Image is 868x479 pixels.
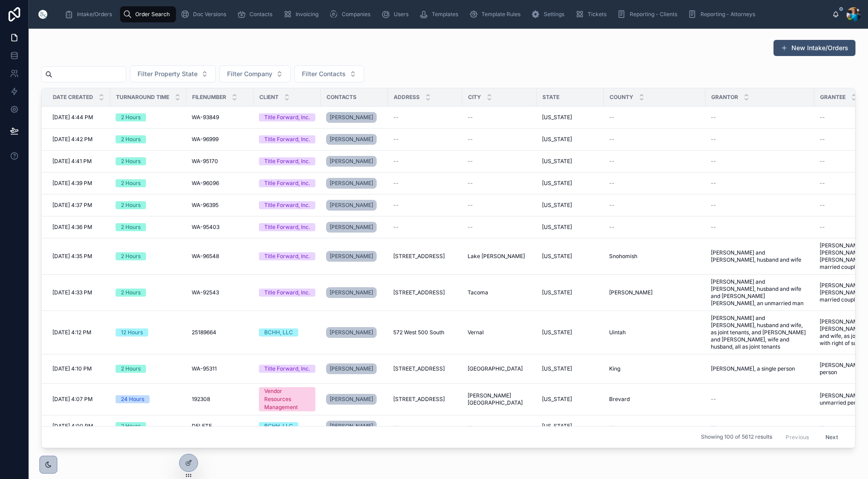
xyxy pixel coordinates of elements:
[542,289,572,296] span: [US_STATE]
[481,11,520,18] span: Template Rules
[52,224,105,231] a: [DATE] 4:36 PM
[330,180,373,187] span: [PERSON_NAME]
[120,6,176,22] a: Order Search
[609,180,700,187] a: --
[711,365,795,372] span: [PERSON_NAME], a single person
[326,251,377,262] a: [PERSON_NAME]
[130,65,216,82] button: Select Button
[711,365,809,372] a: [PERSON_NAME], a single person
[52,289,105,296] a: [DATE] 4:33 PM
[116,395,181,403] a: 24 Hours
[192,158,248,165] a: WA-95170
[542,329,572,336] span: [US_STATE]
[711,202,716,209] span: --
[466,6,527,22] a: Template Rules
[135,11,170,18] span: Order Search
[609,158,700,165] a: --
[77,11,112,18] span: Intake/Orders
[116,289,181,297] a: 2 Hours
[394,11,408,18] span: Users
[294,65,364,82] button: Select Button
[542,136,598,143] a: [US_STATE]
[52,396,105,403] a: [DATE] 4:07 PM
[192,180,219,187] span: WA-96096
[326,134,377,145] a: [PERSON_NAME]
[468,392,531,406] a: [PERSON_NAME][GEOGRAPHIC_DATA]
[121,201,141,209] div: 2 Hours
[330,253,373,260] span: [PERSON_NAME]
[121,365,141,373] div: 2 Hours
[259,201,315,209] a: Title Forward, Inc.
[192,158,218,165] span: WA-95170
[192,114,248,121] a: WA-93849
[393,289,457,296] a: [STREET_ADDRESS]
[326,327,377,338] a: [PERSON_NAME]
[542,329,598,336] a: [US_STATE]
[468,253,531,260] a: Lake [PERSON_NAME]
[393,329,457,336] a: 572 West 500 South
[330,329,373,336] span: [PERSON_NAME]
[711,396,716,403] span: --
[711,114,716,121] span: --
[326,132,382,147] a: [PERSON_NAME]
[711,315,809,350] span: [PERSON_NAME] and [PERSON_NAME], husband and wife, as joint tenants, and [PERSON_NAME] and [PERSO...
[296,11,318,18] span: Invoicing
[121,179,141,187] div: 2 Hours
[614,6,683,22] a: Reporting - Clients
[609,180,614,187] span: --
[326,421,377,432] a: [PERSON_NAME]
[542,202,572,209] span: [US_STATE]
[326,325,382,340] a: [PERSON_NAME]
[330,136,373,143] span: [PERSON_NAME]
[330,202,373,209] span: [PERSON_NAME]
[711,180,809,187] a: --
[116,179,181,187] a: 2 Hours
[542,365,598,372] a: [US_STATE]
[52,423,93,430] span: [DATE] 4:00 PM
[192,202,248,209] a: WA-96395
[52,423,105,430] a: [DATE] 4:00 PM
[330,224,373,231] span: [PERSON_NAME]
[326,198,382,212] a: [PERSON_NAME]
[138,69,198,78] span: Filter Property State
[393,136,399,143] span: --
[116,201,181,209] a: 2 Hours
[609,253,637,260] span: Snohomish
[542,396,598,403] a: [US_STATE]
[264,179,310,187] div: Title Forward, Inc.
[542,114,598,121] a: [US_STATE]
[326,156,377,167] a: [PERSON_NAME]
[52,396,93,403] span: [DATE] 4:07 PM
[609,114,700,121] a: --
[326,178,377,189] a: [PERSON_NAME]
[121,157,141,165] div: 2 Hours
[192,329,248,336] a: 25189664
[393,289,445,296] span: [STREET_ADDRESS]
[468,253,525,260] span: Lake [PERSON_NAME]
[711,158,716,165] span: --
[542,180,572,187] span: [US_STATE]
[393,158,457,165] a: --
[820,202,825,209] span: --
[264,422,293,430] div: BCHH, LLC
[468,136,531,143] a: --
[259,252,315,260] a: Title Forward, Inc.
[52,224,92,231] span: [DATE] 4:36 PM
[116,135,181,143] a: 2 Hours
[542,180,598,187] a: [US_STATE]
[588,11,606,18] span: Tickets
[711,278,809,307] span: [PERSON_NAME] and [PERSON_NAME], husband and wife and [PERSON_NAME] [PERSON_NAME], an unmarried man
[234,6,279,22] a: Contacts
[711,396,809,403] a: --
[192,329,216,336] span: 25189664
[393,396,445,403] span: [STREET_ADDRESS]
[121,289,141,297] div: 2 Hours
[116,223,181,231] a: 2 Hours
[468,158,473,165] span: --
[820,224,825,231] span: --
[609,136,700,143] a: --
[121,135,141,143] div: 2 Hours
[609,158,614,165] span: --
[264,365,310,373] div: Title Forward, Inc.
[773,40,855,56] button: New Intake/Orders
